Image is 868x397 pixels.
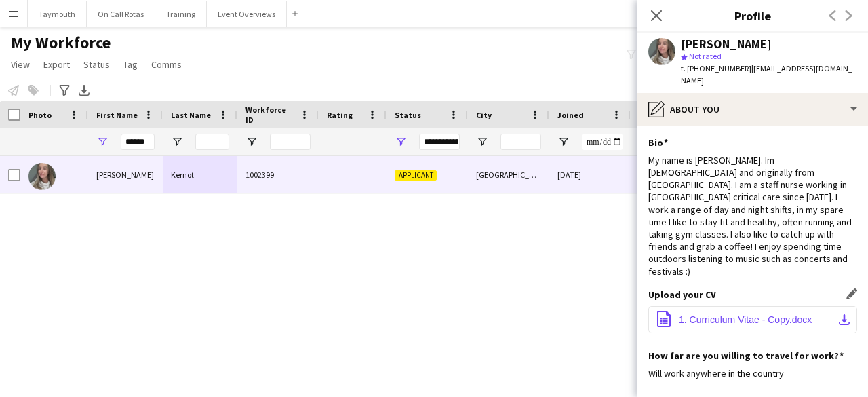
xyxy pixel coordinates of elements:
[83,58,110,71] span: Status
[155,1,207,27] button: Training
[123,58,138,71] span: Tag
[637,93,868,126] div: About you
[28,163,56,190] img: Hannah Kernot
[11,33,111,53] span: My Workforce
[76,82,92,98] app-action-btn: Export XLSX
[549,156,631,193] div: [DATE]
[648,136,668,149] h3: Bio
[648,306,857,333] button: 1. Curriculum Vitae - Copy.docx
[327,110,353,120] span: Rating
[395,110,421,120] span: Status
[637,7,868,24] h3: Profile
[207,1,287,27] button: Event Overviews
[28,1,87,27] button: Taymouth
[151,58,182,71] span: Comms
[121,134,155,150] input: First Name Filter Input
[245,105,294,125] span: Workforce ID
[237,156,319,193] div: 1002399
[11,58,30,71] span: View
[245,136,258,148] button: Open Filter Menu
[96,110,138,120] span: First Name
[38,56,75,73] a: Export
[689,51,722,61] span: Not rated
[476,110,492,120] span: City
[118,56,143,73] a: Tag
[5,56,35,73] a: View
[476,136,488,148] button: Open Filter Menu
[395,136,407,148] button: Open Filter Menu
[395,170,437,181] span: Applicant
[56,82,73,98] app-action-btn: Advanced filters
[195,134,229,150] input: Last Name Filter Input
[28,110,52,120] span: Photo
[171,136,183,148] button: Open Filter Menu
[163,156,237,193] div: Kernot
[648,154,857,278] div: My name is [PERSON_NAME]. Im [DEMOGRAPHIC_DATA] and originally from [GEOGRAPHIC_DATA]. I am a sta...
[648,288,716,301] h3: Upload your CV
[96,136,108,148] button: Open Filter Menu
[648,367,857,379] div: Will work anywhere in the country
[88,156,163,193] div: [PERSON_NAME]
[78,56,115,73] a: Status
[681,38,772,50] div: [PERSON_NAME]
[681,63,751,73] span: t. [PHONE_NUMBER]
[87,1,155,27] button: On Call Rotas
[648,349,844,362] h3: How far are you willing to travel for work?
[679,314,812,325] span: 1. Curriculum Vitae - Copy.docx
[468,156,549,193] div: [GEOGRAPHIC_DATA]
[146,56,187,73] a: Comms
[43,58,70,71] span: Export
[270,134,311,150] input: Workforce ID Filter Input
[557,110,584,120] span: Joined
[582,134,623,150] input: Joined Filter Input
[681,63,852,86] span: | [EMAIL_ADDRESS][DOMAIN_NAME]
[557,136,570,148] button: Open Filter Menu
[171,110,211,120] span: Last Name
[500,134,541,150] input: City Filter Input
